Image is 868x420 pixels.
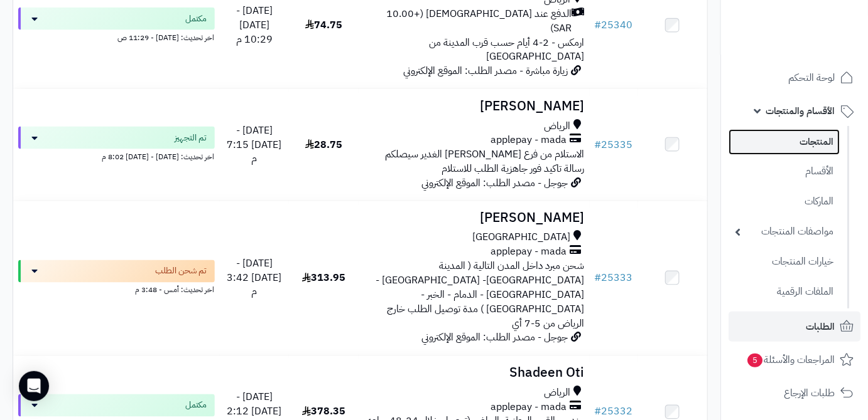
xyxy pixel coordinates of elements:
[729,188,840,215] a: الماركات
[302,404,345,419] span: 378.35
[422,176,568,191] span: جوجل - مصدر الطلب: الموقع الإلكتروني
[545,386,571,401] span: الرياض
[729,248,840,275] a: خيارات المنتجات
[747,354,762,367] span: 5
[595,404,633,419] a: #25332
[302,271,345,286] span: 313.95
[729,129,840,155] a: المنتجات
[595,404,602,419] span: #
[227,256,281,300] span: [DATE] - [DATE] 3:42 م
[491,401,567,415] span: applepay - mada
[364,211,585,226] h3: [PERSON_NAME]
[18,283,215,296] div: اخر تحديث: أمس - 3:48 م
[788,69,835,87] span: لوحة التحكم
[186,399,207,412] span: مكتمل
[376,259,585,331] span: شحن مبرد داخل المدن التالية ( المدينة [GEOGRAPHIC_DATA]- [GEOGRAPHIC_DATA] - [GEOGRAPHIC_DATA] - ...
[422,330,568,345] span: جوجل - مصدر الطلب: الموقع الإلكتروني
[305,18,342,33] span: 74.75
[729,218,840,245] a: مواصفات المنتجات
[175,132,207,144] span: تم التجهيز
[545,119,571,134] span: الرياض
[364,99,585,113] h3: [PERSON_NAME]
[806,318,835,335] span: الطلبات
[491,245,567,260] span: applepay - mada
[364,7,572,36] span: الدفع عند [DEMOGRAPHIC_DATA] (+10.00 SAR)
[729,378,860,408] a: طلبات الإرجاع
[729,312,860,342] a: الطلبات
[305,137,342,152] span: 28.75
[729,345,860,375] a: المراجعات والأسئلة5
[186,13,207,25] span: مكتمل
[766,102,835,120] span: الأقسام والمنتجات
[595,137,602,152] span: #
[729,63,860,93] a: لوحة التحكم
[386,147,585,176] span: الاستلام من فرع [PERSON_NAME] الغدير سيصلكم رسالة تاكيد فور جاهزية الطلب للاستلام
[595,271,633,286] a: #25333
[404,63,568,78] span: زيارة مباشرة - مصدر الطلب: الموقع الإلكتروني
[729,278,840,305] a: الملفات الرقمية
[595,271,602,286] span: #
[227,123,281,167] span: [DATE] - [DATE] 7:15 م
[18,30,215,43] div: اخر تحديث: [DATE] - 11:29 ص
[19,371,49,401] div: Open Intercom Messenger
[473,231,571,245] span: [GEOGRAPHIC_DATA]
[729,158,840,185] a: الأقسام
[156,265,207,278] span: تم شحن الطلب
[236,3,273,47] span: [DATE] - [DATE] 10:29 م
[491,133,567,147] span: applepay - mada
[430,35,585,65] span: ارمكس - 2-4 أيام حسب قرب المدينة من [GEOGRAPHIC_DATA]
[595,18,633,33] a: #25340
[364,366,585,381] h3: Shadeen Oti
[784,384,835,402] span: طلبات الإرجاع
[595,137,633,152] a: #25335
[746,351,835,369] span: المراجعات والأسئلة
[18,149,215,162] div: اخر تحديث: [DATE] - [DATE] 8:02 م
[595,18,602,33] span: #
